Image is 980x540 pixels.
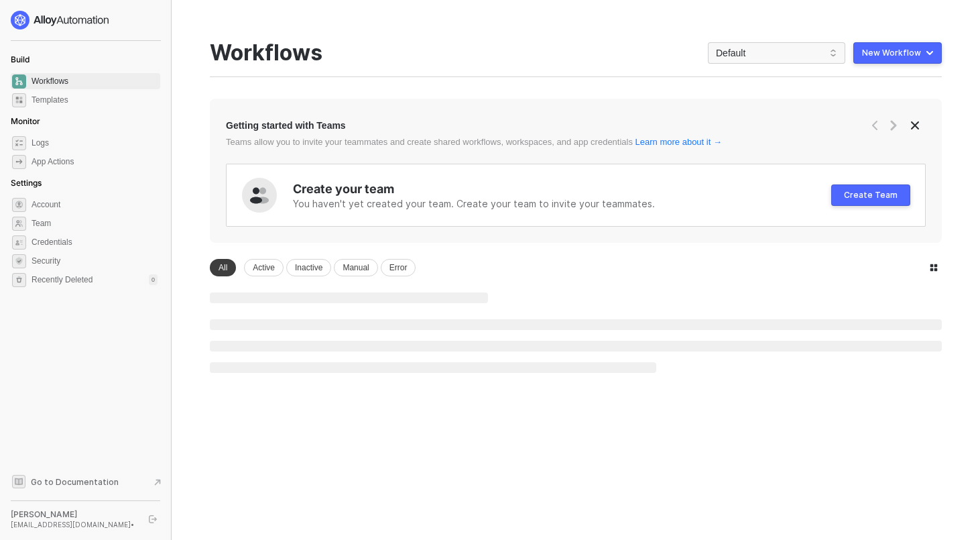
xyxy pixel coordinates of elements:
span: Logs [32,135,158,151]
span: dashboard [12,74,26,89]
span: Account [32,197,158,213]
div: [EMAIL_ADDRESS][DOMAIN_NAME] • [11,520,137,529]
button: Create Team [831,184,910,206]
span: credentials [12,235,26,250]
span: icon-app-actions [12,155,26,169]
a: Knowledge Base [11,474,161,490]
button: New Workflow [853,42,942,64]
div: Error [381,259,416,276]
span: marketplace [12,93,26,107]
div: App Actions [32,156,74,168]
span: icon-logs [12,136,26,150]
div: Active [244,259,284,276]
div: Workflows [210,40,322,66]
span: logout [149,515,157,523]
span: icon-close [910,120,920,131]
a: Learn more about it → [635,137,722,147]
span: Monitor [11,116,40,126]
span: security [12,254,26,268]
span: Workflows [32,73,158,89]
span: Build [11,54,29,64]
div: You haven't yet created your team. Create your team to invite your teammates. [293,197,831,211]
span: icon-arrow-left [869,120,880,131]
span: Recently Deleted [32,274,93,286]
div: Manual [334,259,377,276]
span: Credentials [32,234,158,250]
span: settings [12,273,26,287]
span: Templates [32,92,158,108]
span: settings [12,198,26,212]
a: logo [11,11,160,30]
div: Inactive [286,259,331,276]
span: icon-arrow-right [888,120,899,131]
span: documentation [12,475,25,488]
span: Team [32,215,158,231]
span: Security [32,253,158,269]
div: [PERSON_NAME] [11,509,137,520]
span: Settings [11,178,42,188]
div: New Workflow [862,48,921,58]
span: team [12,217,26,231]
div: Create Team [844,190,898,201]
div: All [210,259,236,276]
div: Teams allow you to invite your teammates and create shared workflows, workspaces, and app credent... [226,136,786,148]
div: Getting started with Teams [226,119,346,132]
div: Create your team [293,180,831,197]
span: document-arrow [151,476,164,489]
div: 0 [149,274,158,285]
span: Default [716,43,837,63]
img: logo [11,11,110,30]
span: Go to Documentation [31,476,119,488]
